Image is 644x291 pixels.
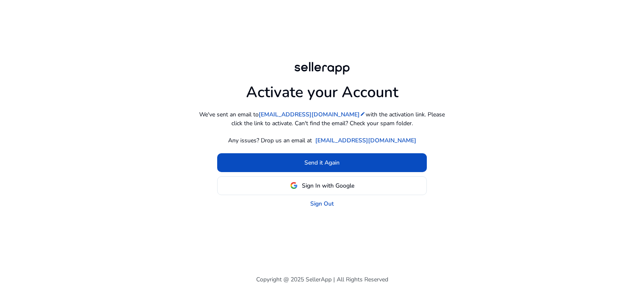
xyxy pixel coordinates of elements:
button: Send it Again [217,153,427,172]
h1: Activate your Account [246,77,398,101]
a: Sign Out [310,199,334,208]
a: [EMAIL_ADDRESS][DOMAIN_NAME] [259,110,366,119]
span: Send it Again [304,158,340,167]
img: google-logo.svg [290,182,298,189]
a: [EMAIL_ADDRESS][DOMAIN_NAME] [315,136,416,145]
button: Sign In with Google [217,176,427,195]
p: We've sent an email to with the activation link. Please click the link to activate. Can't find th... [196,110,448,128]
span: Sign In with Google [302,181,354,190]
p: Any issues? Drop us an email at [228,136,312,145]
mat-icon: edit [360,111,366,117]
